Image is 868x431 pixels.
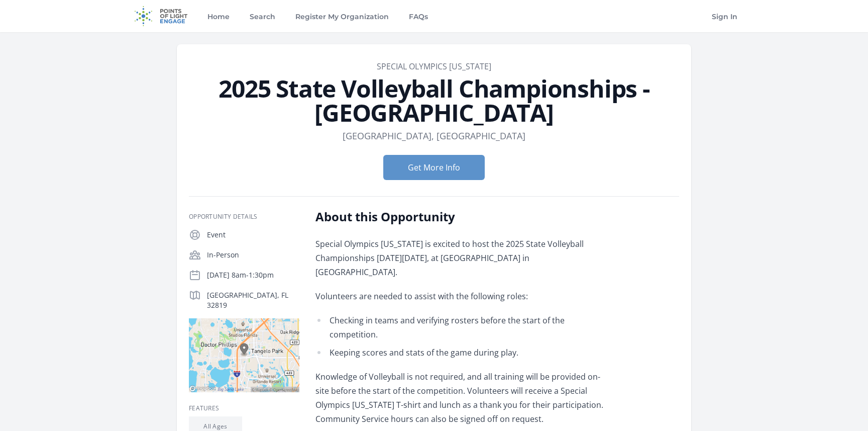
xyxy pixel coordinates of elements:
p: Volunteers are needed to assist with the following roles: [315,289,609,303]
dd: [GEOGRAPHIC_DATA], [GEOGRAPHIC_DATA] [343,129,525,143]
a: Special Olympics [US_STATE] [377,61,491,72]
img: Map [189,318,299,392]
h3: Features [189,404,299,412]
li: Checking in teams and verifying rosters before the start of the competition. [315,313,609,341]
h2: About this Opportunity [315,209,609,225]
p: Special Olympics [US_STATE] is excited to host the 2025 State Volleyball Championships [DATE][DAT... [315,237,609,279]
p: Event [207,230,299,240]
p: In-Person [207,250,299,260]
h1: 2025 State Volleyball Championships - [GEOGRAPHIC_DATA] [189,76,679,125]
button: Get More Info [383,155,485,180]
li: Keeping scores and stats of the game during play. [315,346,609,360]
p: [GEOGRAPHIC_DATA], FL 32819 [207,290,299,310]
p: [DATE] 8am-1:30pm [207,270,299,280]
h3: Opportunity Details [189,213,299,221]
p: Knowledge of Volleyball is not required, and all training will be provided on-site before the sta... [315,370,609,426]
